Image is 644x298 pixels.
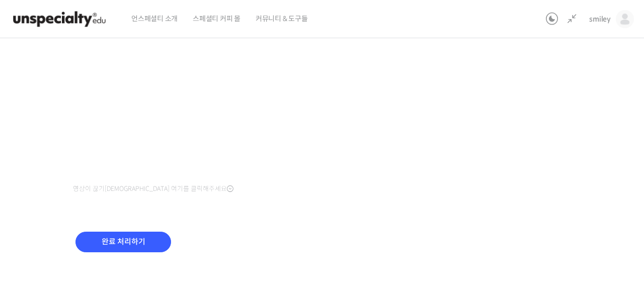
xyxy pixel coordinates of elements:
[66,215,130,240] a: 대화
[589,15,611,24] span: smiley
[3,215,66,240] a: 홈
[130,215,193,240] a: 설정
[73,185,233,193] span: 영상이 끊기[DEMOGRAPHIC_DATA] 여기를 클릭해주세요
[32,230,38,238] span: 홈
[75,232,171,252] input: 완료 처리하기
[155,230,168,238] span: 설정
[92,230,104,238] span: 대화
